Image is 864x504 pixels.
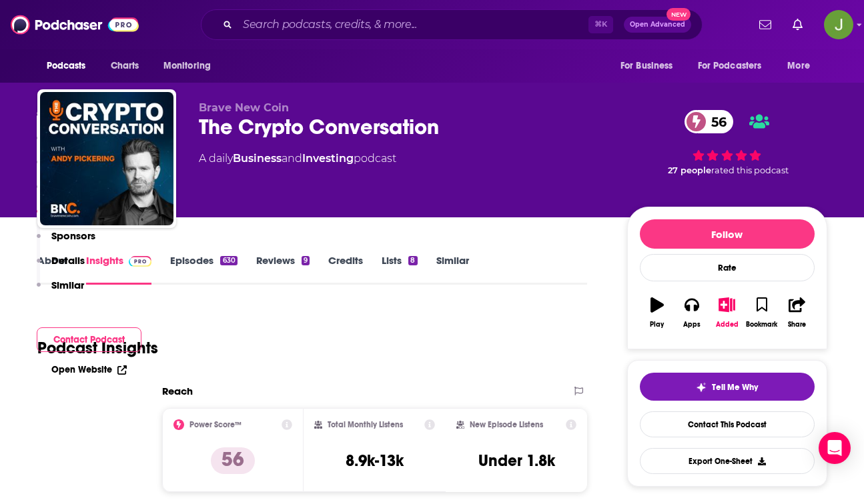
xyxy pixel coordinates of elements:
[745,289,779,337] button: Bookmark
[154,53,228,79] button: open menu
[199,101,289,114] span: Brave New Coin
[824,10,853,39] button: Show profile menu
[40,92,173,225] img: The Crypto Conversation
[189,420,242,429] h2: Power Score™
[51,279,84,291] p: Similar
[754,13,777,36] a: Show notifications dropdown
[328,420,403,429] h2: Total Monthly Listens
[47,57,86,75] span: Podcasts
[408,256,417,265] div: 8
[201,9,703,40] div: Search podcasts, credits, & more...
[233,152,282,165] a: Business
[588,16,613,33] span: ⌘ K
[716,321,739,329] div: Added
[624,17,691,33] button: Open AdvancedNew
[689,53,781,79] button: open menu
[162,385,193,397] h2: Reach
[470,420,543,429] h2: New Episode Listens
[102,53,147,79] a: Charts
[11,12,139,37] img: Podchaser - Follow, Share and Rate Podcasts
[382,254,417,285] a: Lists8
[819,432,851,464] div: Open Intercom Messenger
[787,13,808,36] a: Show notifications dropdown
[37,53,103,79] button: open menu
[824,10,853,39] img: User Profile
[675,289,709,337] button: Apps
[436,254,469,285] a: Similar
[37,279,84,303] button: Similar
[199,151,396,167] div: A daily podcast
[328,254,363,285] a: Credits
[51,364,127,375] a: Open Website
[220,256,237,265] div: 630
[282,152,302,165] span: and
[779,289,814,337] button: Share
[696,382,707,393] img: tell me why sparkle
[238,14,588,35] input: Search podcasts, credits, & more...
[711,165,789,175] span: rated this podcast
[640,373,815,401] button: tell me why sparkleTell Me Why
[683,321,701,329] div: Apps
[698,57,762,75] span: For Podcasters
[163,57,211,75] span: Monitoring
[668,165,711,175] span: 27 people
[712,382,758,393] span: Tell Me Why
[111,57,139,75] span: Charts
[37,327,141,352] button: Contact Podcast
[256,254,310,285] a: Reviews9
[640,448,815,474] button: Export One-Sheet
[640,411,815,437] a: Contact This Podcast
[51,254,85,267] p: Details
[640,254,815,281] div: Rate
[627,101,827,184] div: 56 27 peoplerated this podcast
[650,321,664,329] div: Play
[302,256,310,265] div: 9
[778,53,827,79] button: open menu
[787,57,810,75] span: More
[698,110,733,133] span: 56
[211,447,255,474] p: 56
[667,8,691,21] span: New
[478,451,555,471] h3: Under 1.8k
[37,254,85,279] button: Details
[346,451,404,471] h3: 8.9k-13k
[611,53,690,79] button: open menu
[709,289,744,337] button: Added
[640,289,675,337] button: Play
[640,219,815,249] button: Follow
[746,321,777,329] div: Bookmark
[302,152,354,165] a: Investing
[685,110,733,133] a: 56
[620,57,673,75] span: For Business
[630,21,685,28] span: Open Advanced
[824,10,853,39] span: Logged in as jon47193
[788,321,806,329] div: Share
[170,254,237,285] a: Episodes630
